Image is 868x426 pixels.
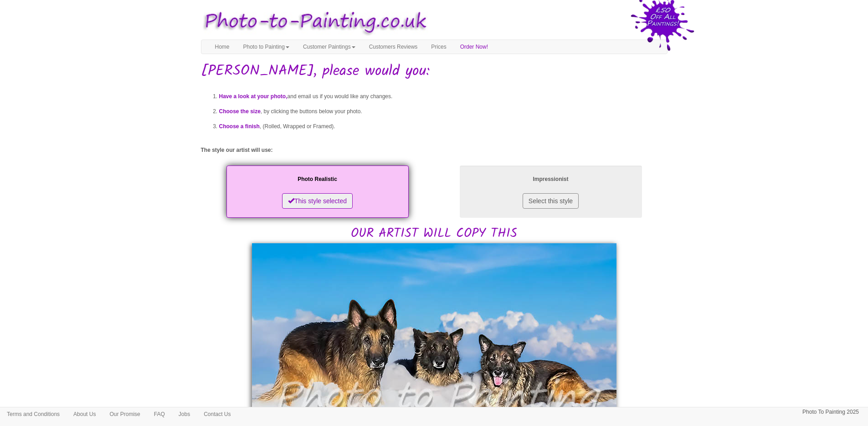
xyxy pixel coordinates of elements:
span: Have a look at your photo, [219,93,288,100]
a: Home [208,40,236,54]
p: Photo Realistic [236,175,400,184]
span: Choose the size [219,108,261,115]
a: Our Promise [103,407,147,421]
a: Customers Reviews [362,40,425,54]
img: Photo to Painting [196,5,430,40]
li: and email us if you would like any changes. [219,89,668,104]
a: About Us [67,407,103,421]
a: Photo to Painting [236,40,296,54]
h1: [PERSON_NAME], please would you: [201,63,668,79]
a: Prices [424,40,453,54]
p: Photo To Painting 2025 [802,407,859,417]
a: Order Now! [453,40,495,54]
button: This style selected [282,193,353,209]
button: Select this style [523,193,579,209]
span: Choose a finish [219,123,260,130]
h2: OUR ARTIST WILL COPY THIS [201,163,668,241]
p: Impressionist [469,175,633,184]
a: FAQ [147,407,172,421]
li: , (Rolled, Wrapped or Framed). [219,119,668,134]
li: , by clicking the buttons below your photo. [219,104,668,119]
label: The style our artist will use: [201,146,273,154]
a: Customer Paintings [296,40,362,54]
a: Jobs [172,407,197,421]
a: Contact Us [197,407,237,421]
